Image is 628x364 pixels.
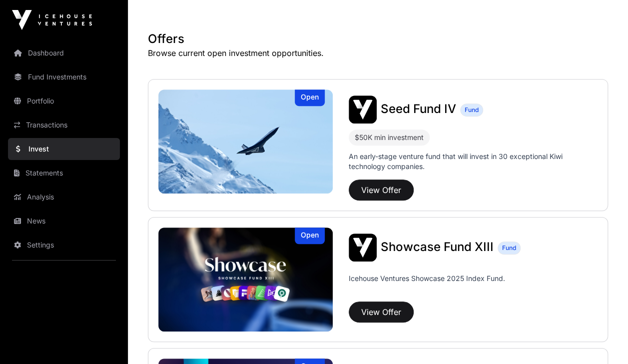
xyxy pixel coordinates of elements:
div: $50K min investment [349,129,430,145]
p: An early-stage venture fund that will invest in 30 exceptional Kiwi technology companies. [349,151,598,171]
button: View Offer [349,179,414,200]
div: Open [295,227,325,244]
a: Statements [8,162,120,184]
a: Seed Fund IV [381,103,456,116]
img: Seed Fund IV [158,89,333,193]
div: Open [295,89,325,106]
iframe: Chat Widget [578,316,628,364]
span: Showcase Fund XIII [381,239,494,254]
img: Showcase Fund XIII [158,227,333,331]
a: Showcase Fund XIII [381,241,494,254]
a: Analysis [8,186,120,208]
span: Fund [465,106,479,114]
img: Showcase Fund XIII [349,233,377,261]
span: Seed Fund IV [381,101,456,116]
a: Transactions [8,114,120,136]
a: Seed Fund IVOpen [158,89,333,193]
img: Icehouse Ventures Logo [12,10,92,30]
a: Settings [8,234,120,256]
span: Fund [502,244,516,252]
a: News [8,210,120,232]
a: Fund Investments [8,66,120,88]
img: Seed Fund IV [349,95,377,123]
p: Browse current open investment opportunities. [148,47,608,59]
a: Showcase Fund XIIIOpen [158,227,333,331]
p: Icehouse Ventures Showcase 2025 Index Fund. [349,273,505,283]
a: Dashboard [8,42,120,64]
button: View Offer [349,301,414,322]
div: $50K min investment [355,131,424,143]
a: Invest [8,138,120,160]
h1: Offers [148,31,608,47]
a: Portfolio [8,90,120,112]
